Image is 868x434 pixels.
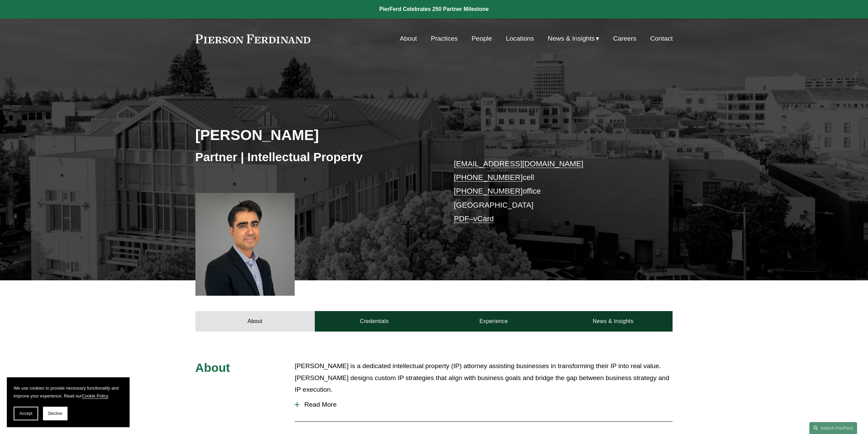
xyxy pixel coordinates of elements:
[14,407,38,420] button: Accept
[548,32,599,45] a: folder dropdown
[195,126,434,144] h2: [PERSON_NAME]
[454,187,523,195] a: [PHONE_NUMBER]
[613,32,636,45] a: Careers
[650,32,673,45] a: Contact
[506,32,534,45] a: Locations
[43,407,68,420] button: Decline
[473,214,494,223] a: vCard
[553,311,673,332] a: News & Insights
[454,159,583,168] a: [EMAIL_ADDRESS][DOMAIN_NAME]
[809,422,857,434] a: Search this site
[19,411,32,416] span: Accept
[454,157,653,226] p: cell office [GEOGRAPHIC_DATA] –
[472,32,492,45] a: People
[82,393,108,398] a: Cookie Policy
[315,311,434,332] a: Credentials
[295,360,673,396] p: [PERSON_NAME] is a dedicated intellectual property (IP) attorney assisting businesses in transfor...
[400,32,417,45] a: About
[434,311,554,332] a: Experience
[48,411,62,416] span: Decline
[299,401,673,408] span: Read More
[7,377,130,427] section: Cookie banner
[14,384,123,400] p: We use cookies to provide necessary functionality and improve your experience. Read our .
[295,396,673,414] button: Read More
[431,32,458,45] a: Practices
[454,173,523,182] a: [PHONE_NUMBER]
[195,150,434,165] h3: Partner | Intellectual Property
[195,361,230,374] span: About
[454,214,469,223] a: PDF
[548,33,595,45] span: News & Insights
[195,311,315,332] a: About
